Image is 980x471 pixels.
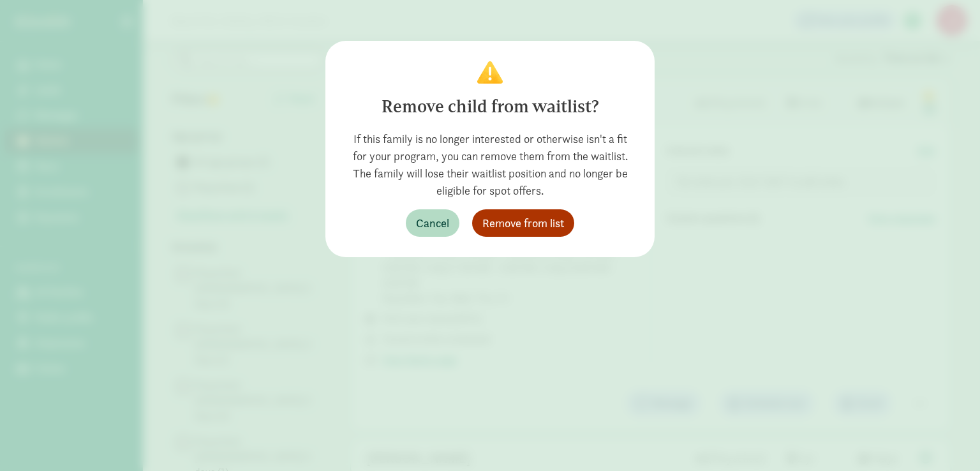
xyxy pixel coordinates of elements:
[406,209,459,237] button: Cancel
[472,209,574,237] button: Remove from list
[346,130,634,199] div: If this family is no longer interested or otherwise isn't a fit for your program, you can remove ...
[482,214,564,232] span: Remove from list
[916,410,980,471] iframe: Chat Widget
[346,94,634,120] div: Remove child from waitlist?
[416,214,449,232] span: Cancel
[477,61,503,84] img: Confirm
